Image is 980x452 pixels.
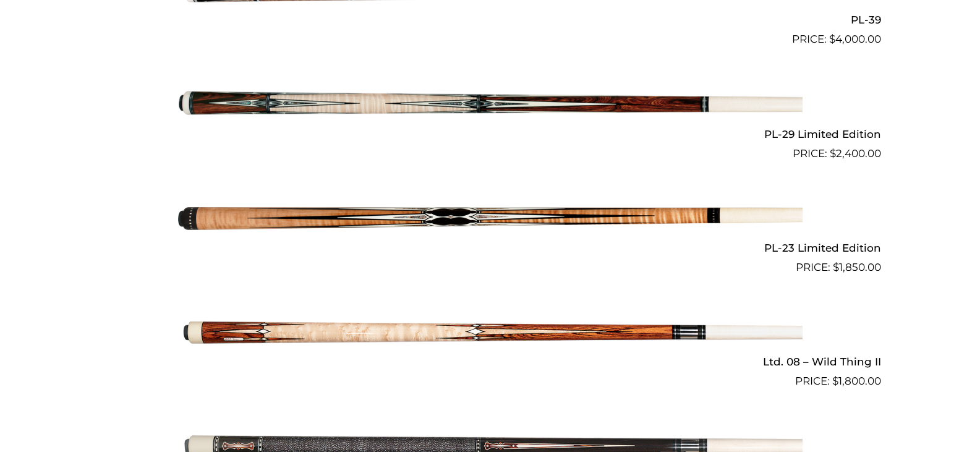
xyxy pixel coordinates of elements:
a: PL-29 Limited Edition $2,400.00 [100,53,881,161]
img: PL-29 Limited Edition [178,53,803,156]
h2: Ltd. 08 – Wild Thing II [100,351,881,373]
span: $ [830,147,836,160]
bdi: 1,850.00 [833,261,881,273]
span: $ [832,375,838,387]
img: Ltd. 08 - Wild Thing II [178,281,803,385]
span: $ [829,33,835,45]
bdi: 2,400.00 [830,147,881,160]
a: PL-23 Limited Edition $1,850.00 [100,167,881,276]
bdi: 4,000.00 [829,33,881,45]
img: PL-23 Limited Edition [178,167,803,271]
h2: PL-39 [100,9,881,32]
span: $ [833,261,839,273]
bdi: 1,800.00 [832,375,881,387]
h2: PL-29 Limited Edition [100,122,881,145]
a: Ltd. 08 – Wild Thing II $1,800.00 [100,281,881,390]
h2: PL-23 Limited Edition [100,237,881,260]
